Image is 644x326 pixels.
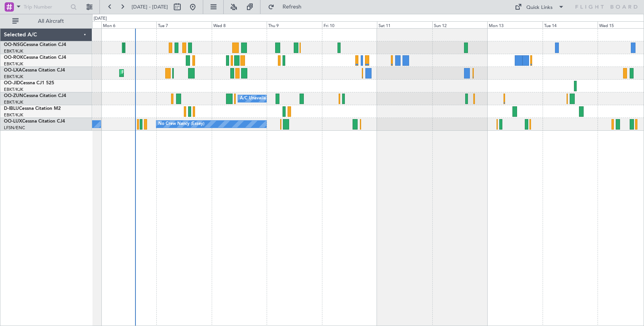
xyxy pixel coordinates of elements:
[94,15,107,22] div: [DATE]
[20,19,82,24] span: All Aircraft
[4,68,65,73] a: OO-LXACessna Citation CJ4
[158,118,204,130] div: No Crew Nancy (Essey)
[526,4,553,12] div: Quick Links
[240,93,363,104] div: A/C Unavailable [GEOGRAPHIC_DATA]-[GEOGRAPHIC_DATA]
[543,21,598,28] div: Tue 14
[511,1,568,13] button: Quick Links
[156,21,212,28] div: Tue 7
[4,55,23,60] span: OO-ROK
[4,74,23,80] a: EBKT/KJK
[4,81,54,85] a: OO-JIDCessna CJ1 525
[4,119,65,124] a: OO-LUXCessna Citation CJ4
[264,1,311,13] button: Refresh
[4,112,23,118] a: EBKT/KJK
[487,21,543,28] div: Mon 13
[4,106,19,111] span: D-IBLU
[4,61,23,67] a: EBKT/KJK
[322,21,377,28] div: Fri 10
[24,1,68,13] input: Trip Number
[4,99,23,105] a: EBKT/KJK
[4,119,22,124] span: OO-LUX
[101,21,157,28] div: Mon 6
[432,21,488,28] div: Sun 12
[4,43,66,47] a: OO-NSGCessna Citation CJ4
[4,48,23,54] a: EBKT/KJK
[377,21,432,28] div: Sat 11
[4,87,23,92] a: EBKT/KJK
[267,21,322,28] div: Thu 9
[4,94,23,98] span: OO-ZUN
[4,55,66,60] a: OO-ROKCessna Citation CJ4
[276,4,308,10] span: Refresh
[9,15,84,27] button: All Aircraft
[4,81,20,85] span: OO-JID
[4,68,22,73] span: OO-LXA
[4,125,25,131] a: LFSN/ENC
[132,3,168,10] span: [DATE] - [DATE]
[4,106,61,111] a: D-IBLUCessna Citation M2
[212,21,267,28] div: Wed 8
[122,67,212,79] div: Planned Maint Kortrijk-[GEOGRAPHIC_DATA]
[4,43,23,47] span: OO-NSG
[4,94,66,98] a: OO-ZUNCessna Citation CJ4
